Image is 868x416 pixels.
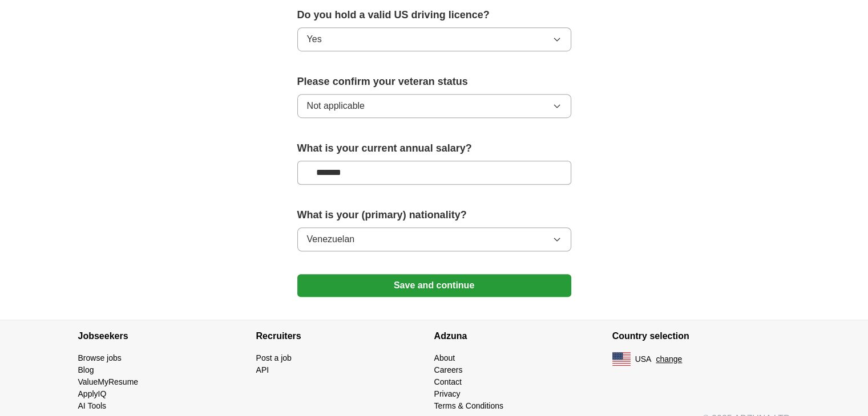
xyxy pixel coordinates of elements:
label: Do you hold a valid US driving licence? [297,7,571,23]
a: Blog [78,365,94,374]
button: change [656,353,682,365]
a: Contact [434,377,462,386]
a: Careers [434,365,463,374]
button: Yes [297,27,571,51]
a: Terms & Conditions [434,401,503,410]
img: US flag [612,352,631,366]
a: ApplyIQ [78,389,107,398]
span: USA [635,353,652,365]
a: About [434,353,455,362]
a: Browse jobs [78,353,122,362]
label: Please confirm your veteran status [297,74,571,89]
span: Not applicable [307,99,365,113]
button: Not applicable [297,94,571,118]
a: Privacy [434,389,461,398]
label: What is your current annual salary? [297,141,571,156]
button: Save and continue [297,274,571,297]
button: Venezuelan [297,227,571,251]
a: Post a job [256,353,292,362]
a: API [256,365,269,374]
h4: Country selection [612,320,790,352]
a: AI Tools [78,401,107,410]
span: Venezuelan [307,233,355,246]
label: What is your (primary) nationality? [297,207,571,223]
a: ValueMyResume [78,377,139,386]
span: Yes [307,32,322,46]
